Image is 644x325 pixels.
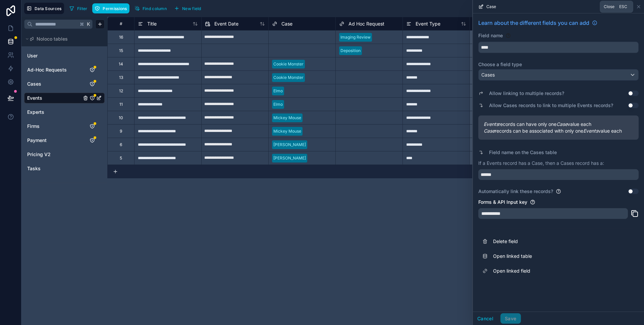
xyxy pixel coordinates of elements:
[120,129,122,134] div: 9
[182,6,201,11] span: New field
[481,72,495,78] span: Cases
[556,121,568,127] em: Case
[103,6,127,11] span: Permissions
[27,52,82,59] a: User
[24,121,105,132] div: Firms
[214,20,238,27] span: Event Date
[24,50,105,61] div: User
[604,4,614,9] span: Close
[484,121,633,128] span: records can have only one value each
[27,165,82,172] a: Tasks
[583,128,598,134] em: Events
[478,32,503,39] label: Field name
[478,19,589,27] span: Learn about the different fields you can add
[27,81,41,87] span: Cases
[24,135,105,146] div: Payment
[478,264,639,278] a: Open linked field
[27,81,82,87] a: Cases
[348,20,384,27] span: Ad Hoc Request
[27,123,40,130] span: Firms
[120,155,122,161] div: 5
[478,160,639,167] p: If a Events record has a Case, then a Cases record has a:
[24,34,101,44] button: Noloco tables
[24,3,64,14] button: Data Sources
[489,149,557,156] label: Field name on the Cases table
[484,128,633,134] span: records can be associated with only one value each
[35,6,62,11] span: Data Sources
[478,199,527,205] label: Forms & API Input key
[478,188,553,195] label: Automatically link these records?
[416,20,440,27] span: Event Type
[273,101,283,107] div: Elmo
[484,128,495,134] em: Case
[77,6,88,11] span: Filter
[478,69,639,81] button: Cases
[478,61,639,68] label: Choose a field type
[24,93,105,103] div: Events
[147,20,157,27] span: Title
[489,90,564,97] label: Allow linking to multiple records?
[119,115,123,121] div: 10
[27,95,42,101] span: Events
[24,107,105,118] div: Experts
[273,88,283,94] div: Elmo
[281,20,292,27] span: Case
[273,142,306,148] div: [PERSON_NAME]
[67,3,90,13] button: Filter
[618,4,629,9] span: Esc
[27,109,44,115] span: Experts
[27,151,82,158] a: Pricing V2
[493,238,590,245] span: Delete field
[273,155,306,161] div: [PERSON_NAME]
[119,61,123,67] div: 14
[273,115,301,121] div: Mickey Mouse
[92,3,129,13] button: Permissions
[27,95,82,101] a: Events
[340,34,371,40] div: Imaging Review
[86,22,91,27] span: K
[273,61,304,67] div: Cookie Monster
[27,151,51,158] span: Pricing V2
[340,48,361,54] div: Deposition
[273,128,301,134] div: Mickey Mouse
[92,3,132,13] a: Permissions
[27,123,82,130] a: Firms
[119,75,123,80] div: 13
[120,142,122,147] div: 6
[24,149,105,160] div: Pricing V2
[119,48,123,53] div: 15
[24,79,105,89] div: Cases
[484,121,498,127] em: Events
[132,3,169,13] button: Find column
[486,4,496,9] span: Case
[27,137,82,144] a: Payment
[27,137,47,144] span: Payment
[27,109,82,115] a: Experts
[273,75,304,81] div: Cookie Monster
[27,165,41,172] span: Tasks
[143,6,167,11] span: Find column
[27,52,38,59] span: User
[27,66,67,73] span: Ad-Hoc Requests
[27,66,82,73] a: Ad-Hoc Requests
[473,313,498,324] button: Cancel
[113,21,129,26] div: #
[478,249,639,264] a: Open linked table
[478,19,597,27] a: Learn about the different fields you can add
[24,163,105,174] div: Tasks
[24,64,105,75] div: Ad-Hoc Requests
[119,35,123,40] div: 16
[37,36,68,42] span: Noloco tables
[478,234,639,249] button: Delete field
[489,102,613,109] label: Allow Cases records to link to multiple Events records?
[119,102,123,107] div: 11
[172,3,204,13] button: New field
[119,88,123,94] div: 12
